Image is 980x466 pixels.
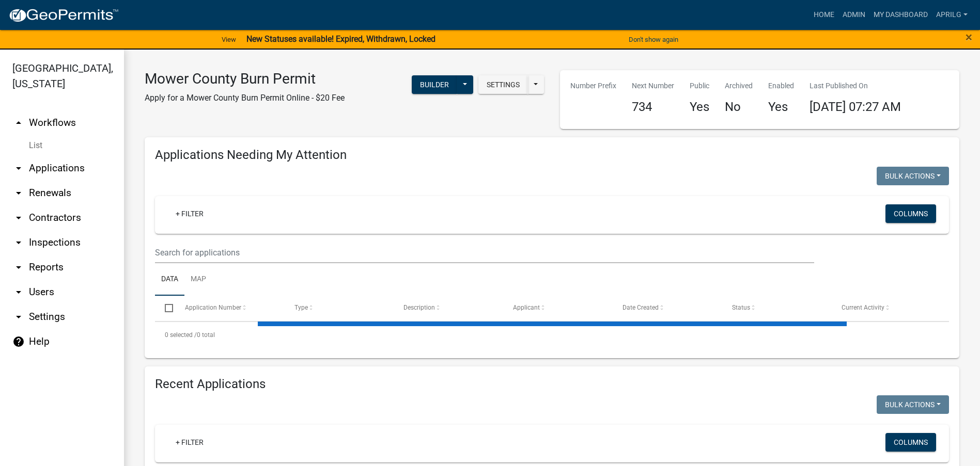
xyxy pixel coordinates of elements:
[632,81,674,91] p: Next Number
[155,242,814,263] input: Search for applications
[613,296,722,320] datatable-header-cell: Date Created
[403,304,435,311] span: Description
[625,31,682,48] button: Don't show again
[570,81,616,91] p: Number Prefix
[155,377,949,392] h4: Recent Applications
[167,433,212,452] a: + Filter
[217,31,240,48] a: View
[478,75,528,94] button: Settings
[768,100,794,115] h4: Yes
[732,304,750,311] span: Status
[869,5,932,25] a: My Dashboard
[632,100,674,115] h4: 734
[412,75,457,94] button: Builder
[12,286,25,298] i: arrow_drop_down
[690,100,709,115] h4: Yes
[145,70,345,88] h3: Mower County Burn Permit
[768,81,794,91] p: Enabled
[12,162,25,174] i: arrow_drop_down
[246,34,435,44] strong: New Statuses available! Expired, Withdrawn, Locked
[12,236,25,249] i: arrow_drop_down
[184,263,212,296] a: Map
[885,433,936,452] button: Columns
[877,395,949,414] button: Bulk Actions
[966,30,972,44] span: ×
[155,296,175,320] datatable-header-cell: Select
[12,335,25,348] i: help
[175,296,284,320] datatable-header-cell: Application Number
[966,31,972,43] button: Close
[167,204,212,223] a: + Filter
[12,261,25,274] i: arrow_drop_down
[842,304,884,311] span: Current Activity
[623,304,659,311] span: Date Created
[394,296,503,320] datatable-header-cell: Description
[810,5,838,25] a: Home
[284,296,394,320] datatable-header-cell: Type
[185,304,241,311] span: Application Number
[155,322,949,348] div: 0 total
[832,296,941,320] datatable-header-cell: Current Activity
[877,167,949,185] button: Bulk Actions
[12,212,25,224] i: arrow_drop_down
[513,304,540,311] span: Applicant
[12,117,25,129] i: arrow_drop_up
[155,148,949,163] h4: Applications Needing My Attention
[810,81,901,91] p: Last Published On
[12,187,25,199] i: arrow_drop_down
[722,296,832,320] datatable-header-cell: Status
[690,81,709,91] p: Public
[165,331,197,339] span: 0 selected /
[294,304,308,311] span: Type
[725,81,753,91] p: Archived
[885,204,936,223] button: Columns
[838,5,869,25] a: Admin
[932,5,972,25] a: aprilg
[12,311,25,323] i: arrow_drop_down
[145,92,345,104] p: Apply for a Mower County Burn Permit Online - $20 Fee
[725,100,753,115] h4: No
[503,296,613,320] datatable-header-cell: Applicant
[810,100,901,114] span: [DATE] 07:27 AM
[155,263,184,296] a: Data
